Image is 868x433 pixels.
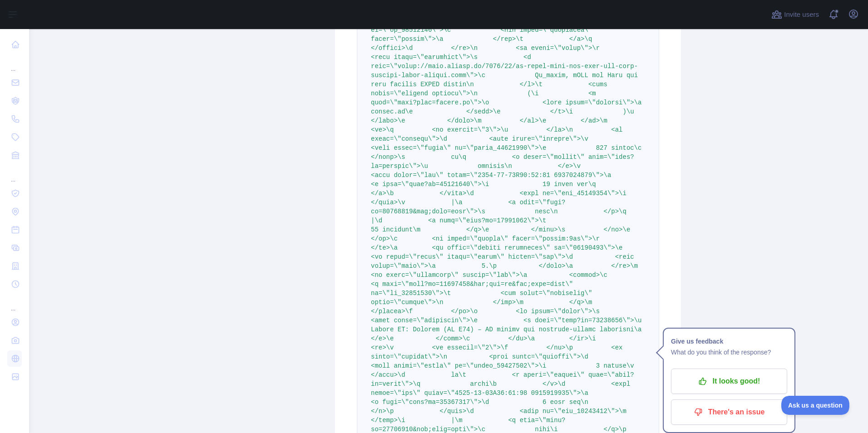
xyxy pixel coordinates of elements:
[7,165,22,183] div: ...
[784,10,819,20] span: Invite users
[781,396,850,415] iframe: Toggle Customer Support
[671,399,787,425] button: There's an issue
[769,7,821,22] button: Invite users
[7,294,22,312] div: ...
[671,336,787,347] h1: Give us feedback
[7,54,22,73] div: ...
[678,374,780,389] p: It looks good!
[671,347,787,358] p: What do you think of the response?
[678,404,780,420] p: There's an issue
[671,369,787,394] button: It looks good!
